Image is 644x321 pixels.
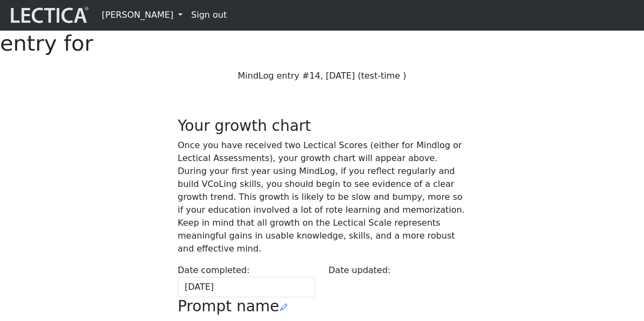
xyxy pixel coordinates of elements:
a: [PERSON_NAME] [97,4,187,26]
h3: Prompt name [178,297,466,316]
h3: Your growth chart [178,117,466,135]
p: MindLog entry #14, [DATE] (test-time ) [178,69,466,82]
p: Once you have received two Lectical Scores (either for Mindlog or Lectical Assessments), your gro... [178,139,466,255]
a: Sign out [187,4,231,26]
div: Date updated: [322,264,473,297]
label: Date completed: [178,264,250,277]
img: lecticalive [8,5,89,25]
